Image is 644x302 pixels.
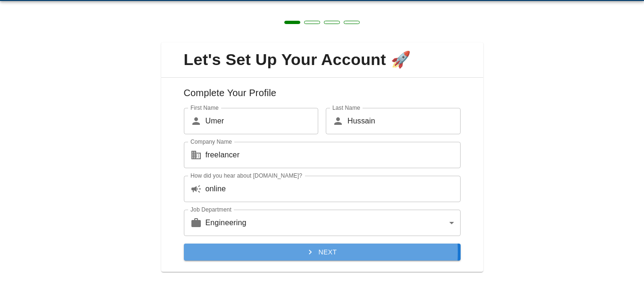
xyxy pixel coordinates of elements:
label: Job Department [190,205,231,213]
h6: Complete Your Profile [169,85,476,108]
label: How did you hear about [DOMAIN_NAME]? [190,171,302,180]
label: First Name [190,104,219,112]
button: Next [184,244,461,261]
label: Company Name [190,138,232,146]
label: Last Name [332,104,360,112]
span: Let's Set Up Your Account 🚀 [169,50,476,70]
div: Engineering [206,210,461,236]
